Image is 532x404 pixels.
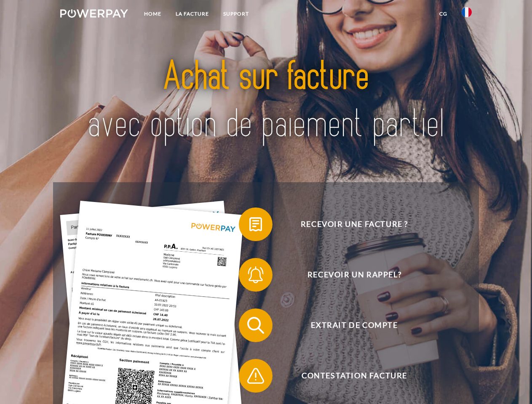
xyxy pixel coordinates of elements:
img: qb_bell.svg [245,264,266,285]
a: Support [216,6,256,21]
iframe: Button to launch messaging window [498,370,525,397]
span: Contestation Facture [251,359,457,393]
button: Recevoir un rappel? [239,258,458,292]
button: Extrait de compte [239,308,458,342]
img: qb_bill.svg [245,214,266,235]
img: qb_search.svg [245,315,266,336]
span: Extrait de compte [251,308,457,342]
img: logo-powerpay-white.svg [60,9,128,18]
a: LA FACTURE [168,6,216,21]
button: Recevoir une facture ? [239,207,458,241]
a: CG [432,6,454,21]
img: title-powerpay_fr.svg [80,40,452,161]
button: Contestation Facture [239,359,458,393]
span: Recevoir un rappel? [251,258,457,292]
a: Home [137,6,168,21]
img: fr [462,7,472,17]
img: qb_warning.svg [245,365,266,386]
span: Recevoir une facture ? [251,207,457,241]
